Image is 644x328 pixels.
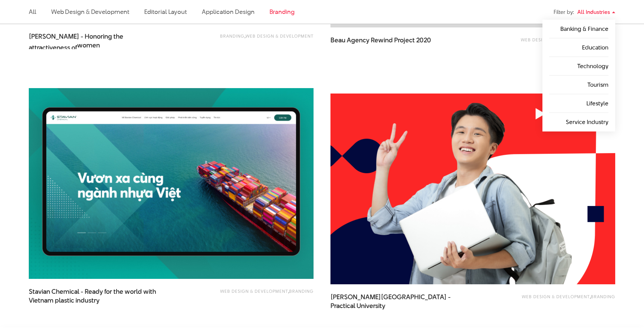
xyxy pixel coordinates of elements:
[245,33,314,39] a: Web Design & Development
[577,6,615,18] div: All Industries
[577,62,608,70] a: Technology
[220,288,288,294] a: Web Design & Development
[330,293,466,310] a: [PERSON_NAME][GEOGRAPHIC_DATA] - Practical University
[29,88,314,279] img: Stavian Chemical - Vươn xa cùng ngành nhựa Việt
[522,293,590,300] a: Web Design & Development
[29,7,36,16] a: All
[289,288,314,294] a: Branding
[521,37,589,43] a: Web Design & Development
[586,99,608,107] a: Lifestyle
[501,293,615,306] div: ,
[566,118,608,126] a: Service Industry
[416,36,431,45] span: 2020
[347,36,369,45] span: Agency
[29,296,100,305] span: Vietnam plastic industry
[591,293,615,300] a: Branding
[200,287,314,301] div: ,
[29,32,164,49] a: [PERSON_NAME] - Honoring the attractiveness ofwomen
[560,25,608,33] a: Banking & Finance
[582,43,608,52] a: Education
[501,36,615,51] div: , ,
[220,33,244,39] a: Branding
[202,7,254,16] a: Application Design
[330,36,466,53] a: Beau Agency Rewind Project 2020
[29,287,164,304] a: Stavian Chemical - Ready for the world withVietnam plastic industry
[371,36,393,45] span: Rewind
[394,36,415,45] span: Project
[330,36,345,45] span: Beau
[587,81,608,89] a: Tourism
[144,7,187,16] a: Editorial Layout
[29,32,164,49] span: [PERSON_NAME] - Honoring the attractiveness of
[77,41,100,50] span: women
[51,7,129,16] a: Web Design & Development
[200,32,314,46] div: ,
[270,7,295,16] a: Branding
[554,6,574,18] div: Filter by:
[29,287,164,304] span: Stavian Chemical - Ready for the world with
[330,94,615,284] img: Thăng Long University Website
